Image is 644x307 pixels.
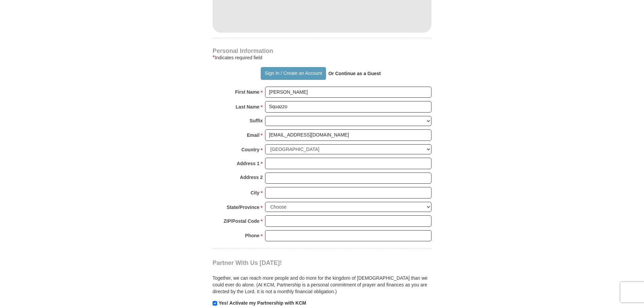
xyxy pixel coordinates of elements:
span: Partner With Us [DATE]! [213,259,282,266]
strong: First Name [235,87,259,97]
strong: Suffix [250,116,263,125]
p: Together, we can reach more people and do more for the kingdom of [DEMOGRAPHIC_DATA] than we coul... [213,275,431,295]
div: Indicates required field [213,54,431,62]
h4: Personal Information [213,48,431,54]
strong: Yes! Activate my Partnership with KCM [219,300,306,306]
strong: Address 1 [237,159,260,168]
strong: Email [247,130,259,140]
strong: Country [241,145,260,154]
strong: Address 2 [240,173,263,182]
strong: ZIP/Postal Code [224,216,260,226]
strong: Phone [245,231,260,240]
button: Sign In / Create an Account [261,67,326,80]
strong: Last Name [236,102,260,112]
strong: Or Continue as a Guest [328,71,381,76]
strong: State/Province [227,203,259,212]
strong: City [251,188,259,197]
